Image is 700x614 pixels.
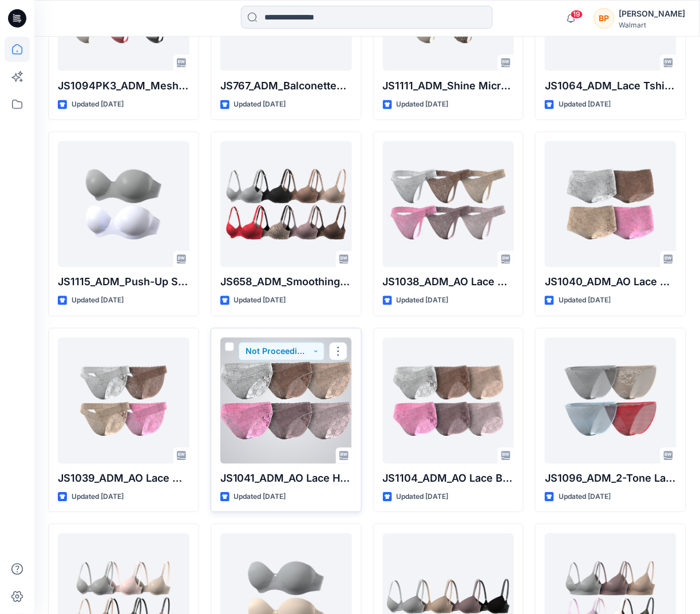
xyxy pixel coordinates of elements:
p: JS1039_ADM_AO Lace Cheeky [58,471,189,487]
div: Walmart [619,21,686,29]
p: Updated [DATE] [72,295,124,307]
p: JS1041_ADM_AO Lace HLHW Cheeky [220,471,352,487]
p: Updated [DATE] [559,491,611,503]
p: JS1104_ADM_AO Lace Brief [383,471,515,487]
a: JS1096_ADM_2-Tone Lace String Cheeky [545,338,677,464]
div: BP [594,8,615,29]
p: JS658_ADM_Smoothing Tshirt Bra [220,274,352,290]
a: JS1041_ADM_AO Lace HLHW Cheeky [220,338,352,464]
a: JS1040_ADM_AO Lace Boyshort [545,141,677,267]
span: 19 [571,10,583,19]
p: Updated [DATE] [397,295,449,307]
p: Updated [DATE] [397,491,449,503]
a: JS1038_ADM_AO Lace Thong [383,141,515,267]
p: Updated [DATE] [72,491,124,503]
a: JS1039_ADM_AO Lace Cheeky [58,338,189,464]
p: Updated [DATE] [397,99,449,111]
p: Updated [DATE] [234,295,286,307]
a: JS1115_ADM_Push-Up Shine Strapless [58,141,189,267]
p: JS1094PK3_ADM_Mesh Thong [58,78,189,94]
a: JS658_ADM_Smoothing Tshirt Bra [220,141,352,267]
p: JS1040_ADM_AO Lace Boyshort [545,274,677,290]
p: JS1064_ADM_Lace Tshirt Bra [545,78,677,94]
p: JS767_ADM_Balconette_Lightly Lined [220,78,352,94]
p: Updated [DATE] [234,491,286,503]
div: [PERSON_NAME] [619,7,686,21]
p: Updated [DATE] [72,99,124,111]
p: JS1038_ADM_AO Lace Thong [383,274,515,290]
p: JS1096_ADM_2-Tone Lace String Cheeky [545,471,677,487]
p: Updated [DATE] [559,99,611,111]
a: JS1104_ADM_AO Lace Brief [383,338,515,464]
p: JS1111_ADM_Shine Micro Thong [383,78,515,94]
p: JS1115_ADM_Push-Up Shine Strapless [58,274,189,290]
p: Updated [DATE] [234,99,286,111]
p: Updated [DATE] [559,295,611,307]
